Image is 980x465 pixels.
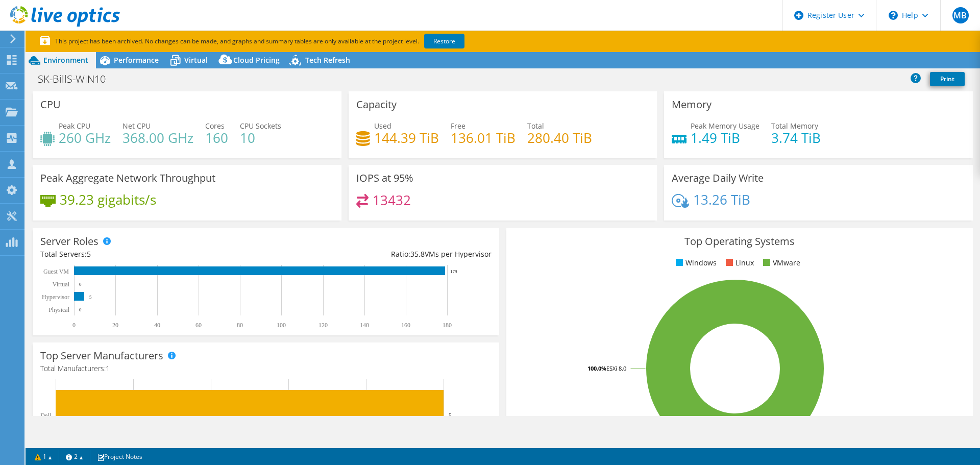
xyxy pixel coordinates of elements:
[451,132,516,143] h4: 136.01 TiB
[356,99,397,110] h3: Capacity
[33,74,121,85] h1: SK-BillS-WIN10
[59,450,90,463] a: 2
[205,121,225,131] span: Cores
[771,132,821,143] h4: 3.74 TiB
[53,281,70,288] text: Virtual
[184,55,208,65] span: Virtual
[43,268,69,275] text: Guest VM
[266,249,492,260] div: Ratio: VMs per Hypervisor
[89,295,92,300] text: 5
[42,293,69,301] text: Hypervisor
[114,55,159,65] span: Performance
[40,350,163,361] h3: Top Server Manufacturers
[672,173,764,184] h3: Average Daily Write
[59,132,111,143] h4: 260 GHz
[237,322,243,329] text: 80
[527,132,592,143] h4: 280.40 TiB
[59,121,90,131] span: Peak CPU
[205,132,228,143] h4: 160
[240,132,281,143] h4: 10
[40,249,266,260] div: Total Servers:
[233,55,280,65] span: Cloud Pricing
[28,450,59,463] a: 1
[587,364,606,372] tspan: 100.0%
[606,364,626,372] tspan: ESXi 8.0
[691,132,759,143] h4: 1.49 TiB
[723,257,754,268] li: Linux
[672,99,712,110] h3: Memory
[410,249,425,259] span: 35.8
[449,412,452,418] text: 5
[673,257,717,268] li: Windows
[40,412,51,419] text: Dell
[373,194,411,206] h4: 13432
[527,121,544,131] span: Total
[154,322,160,329] text: 40
[761,257,800,268] li: VMware
[277,322,286,329] text: 100
[106,363,110,373] span: 1
[40,36,540,47] p: This project has been archived. No changes can be made, and graphs and summary tables are only av...
[79,307,82,312] text: 0
[122,132,193,143] h4: 368.00 GHz
[374,132,439,143] h4: 144.39 TiB
[693,194,750,205] h4: 13.26 TiB
[401,322,410,329] text: 160
[424,34,464,48] a: Restore
[952,7,969,23] span: MB
[443,322,452,329] text: 180
[48,306,69,313] text: Physical
[40,236,99,247] h3: Server Roles
[374,121,391,131] span: Used
[356,173,413,184] h3: IOPS at 95%
[305,55,350,65] span: Tech Refresh
[451,121,465,131] span: Free
[360,322,369,329] text: 140
[450,269,457,274] text: 179
[72,322,76,329] text: 0
[240,121,281,131] span: CPU Sockets
[60,194,156,205] h4: 39.23 gigabits/s
[889,11,898,20] svg: \n
[87,249,91,259] span: 5
[771,121,818,131] span: Total Memory
[40,99,61,110] h3: CPU
[691,121,759,131] span: Peak Memory Usage
[514,236,965,247] h3: Top Operating Systems
[112,322,118,329] text: 20
[930,72,965,86] a: Print
[40,173,215,184] h3: Peak Aggregate Network Throughput
[195,322,202,329] text: 60
[90,450,150,463] a: Project Notes
[122,121,151,131] span: Net CPU
[79,282,82,287] text: 0
[40,363,492,374] h4: Total Manufacturers:
[318,322,328,329] text: 120
[43,55,88,65] span: Environment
